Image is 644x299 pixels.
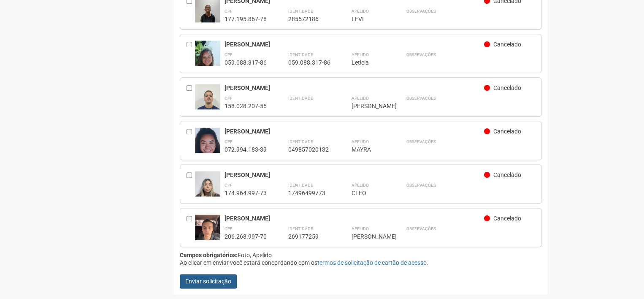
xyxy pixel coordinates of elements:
[225,139,233,144] strong: CPF
[288,59,330,66] div: 059.088.317-86
[351,233,385,240] div: [PERSON_NAME]
[225,128,484,135] div: [PERSON_NAME]
[351,102,385,110] div: [PERSON_NAME]
[406,52,436,57] strong: Observações
[288,146,330,153] div: 049857020132
[195,41,220,86] img: user.jpg
[180,252,238,258] strong: Campos obrigatórios:
[195,84,220,129] img: user.jpg
[288,233,330,240] div: 269177259
[288,226,313,231] strong: Identidade
[180,274,237,288] button: Enviar solicitação
[225,52,233,57] strong: CPF
[351,189,385,197] div: CLEO
[225,102,267,110] div: 158.028.207-56
[225,189,267,197] div: 174.964.997-73
[351,146,385,153] div: MAYRA
[493,215,521,222] span: Cancelado
[225,96,233,101] strong: CPF
[225,84,484,92] div: [PERSON_NAME]
[351,9,368,14] strong: Apelido
[493,41,521,48] span: Cancelado
[195,215,220,248] img: user.jpg
[225,59,267,66] div: 059.088.317-86
[180,259,541,266] div: Ao clicar em enviar você estará concordando com os .
[225,146,267,153] div: 072.994.183-39
[493,128,521,135] span: Cancelado
[351,15,385,23] div: LEVI
[406,183,436,188] strong: Observações
[351,59,385,66] div: Leticia
[288,9,313,14] strong: Identidade
[225,233,267,240] div: 206.268.997-70
[351,183,368,188] strong: Apelido
[406,139,436,144] strong: Observações
[225,41,484,48] div: [PERSON_NAME]
[288,96,313,101] strong: Identidade
[406,9,436,14] strong: Observações
[288,52,313,57] strong: Identidade
[225,215,484,222] div: [PERSON_NAME]
[351,226,368,231] strong: Apelido
[225,9,233,14] strong: CPF
[288,183,313,188] strong: Identidade
[195,128,220,162] img: user.jpg
[180,251,541,259] div: Foto, Apelido
[225,226,233,231] strong: CPF
[288,15,330,23] div: 285572186
[351,139,368,144] strong: Apelido
[493,84,521,91] span: Cancelado
[288,189,330,197] div: 17496499773
[195,171,220,205] img: user.jpg
[225,171,484,179] div: [PERSON_NAME]
[406,226,436,231] strong: Observações
[406,96,436,101] strong: Observações
[351,96,368,101] strong: Apelido
[225,183,233,188] strong: CPF
[317,259,426,266] a: termos de solicitação de cartão de acesso
[493,171,521,178] span: Cancelado
[288,139,313,144] strong: Identidade
[351,52,368,57] strong: Apelido
[225,15,267,23] div: 177.195.867-78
